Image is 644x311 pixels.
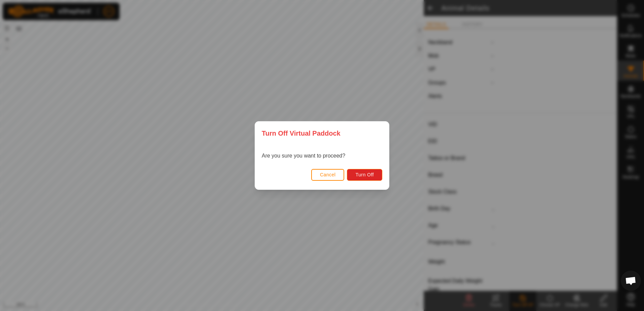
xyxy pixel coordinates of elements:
[311,169,345,181] button: Cancel
[262,128,341,138] span: Turn Off Virtual Paddock
[320,172,336,177] span: Cancel
[355,172,374,177] span: Turn Off
[621,271,641,291] div: Open chat
[262,152,345,160] p: Are you sure you want to proceed?
[347,169,382,181] button: Turn Off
